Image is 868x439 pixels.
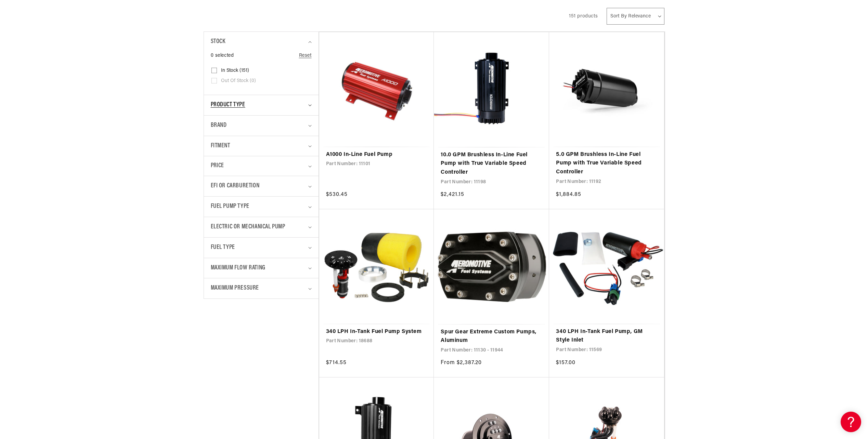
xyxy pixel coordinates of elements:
[211,100,245,110] span: Product type
[211,121,227,131] span: Brand
[556,328,657,345] a: 340 LPH In-Tank Fuel Pump, GM Style Inlet
[211,136,312,156] summary: Fitment (0 selected)
[211,37,225,47] span: Stock
[441,151,542,177] a: 10.0 GPM Brushless In-Line Fuel Pump with True Variable Speed Controller
[211,156,312,176] summary: Price
[211,141,230,151] span: Fitment
[299,52,312,59] a: Reset
[211,278,312,298] summary: Maximum Pressure (0 selected)
[211,243,235,253] span: Fuel Type
[556,150,657,177] a: 5.0 GPM Brushless In-Line Fuel Pump with True Variable Speed Controller
[211,222,285,232] span: Electric or Mechanical Pump
[211,197,312,217] summary: Fuel Pump Type (0 selected)
[211,181,260,191] span: EFI or Carburetion
[211,95,312,115] summary: Product type (0 selected)
[211,202,249,212] span: Fuel Pump Type
[211,52,234,59] span: 0 selected
[211,238,312,258] summary: Fuel Type (0 selected)
[211,263,265,273] span: Maximum Flow Rating
[211,217,312,237] summary: Electric or Mechanical Pump (0 selected)
[211,258,312,278] summary: Maximum Flow Rating (0 selected)
[211,116,312,136] summary: Brand (0 selected)
[221,78,256,84] span: Out of stock (0)
[211,32,312,52] summary: Stock (0 selected)
[211,283,259,293] span: Maximum Pressure
[221,68,249,74] span: In stock (151)
[211,176,312,196] summary: EFI or Carburetion (0 selected)
[326,328,427,336] a: 340 LPH In-Tank Fuel Pump System
[326,150,427,159] a: A1000 In-Line Fuel Pump
[211,161,224,171] span: Price
[569,14,598,19] span: 151 products
[441,328,542,345] a: Spur Gear Extreme Custom Pumps, Aluminum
